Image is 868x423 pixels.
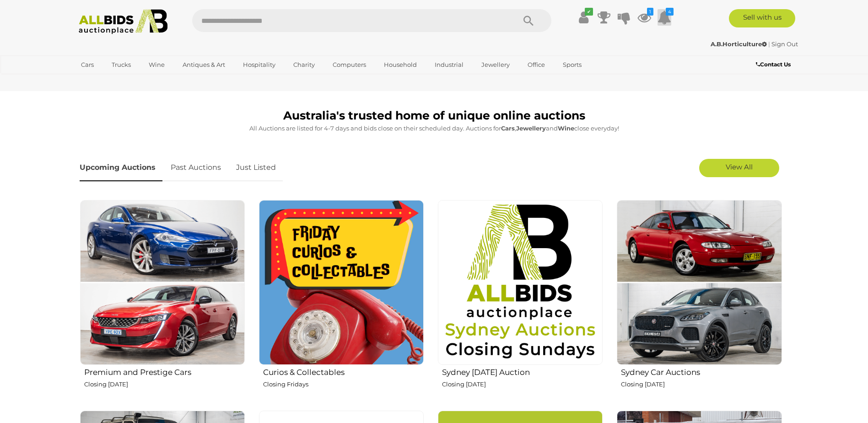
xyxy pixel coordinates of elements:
[84,379,245,390] p: Closing [DATE]
[237,57,281,72] a: Hospitality
[438,200,603,365] img: Sydney Sunday Auction
[437,200,603,403] a: Sydney [DATE] Auction Closing [DATE]
[80,200,245,403] a: Premium and Prestige Cars Closing [DATE]
[442,366,603,377] h2: Sydney [DATE] Auction
[585,8,593,16] i: ✔
[658,9,671,26] a: 4
[287,57,321,72] a: Charity
[263,366,424,377] h2: Curios & Collectables
[768,40,770,48] span: |
[647,8,653,16] i: 1
[516,125,546,132] strong: Jewellery
[429,57,469,72] a: Industrial
[771,40,798,48] a: Sign Out
[506,9,551,32] button: Search
[726,163,753,171] span: View All
[327,57,372,72] a: Computers
[621,366,782,377] h2: Sydney Car Auctions
[711,40,768,48] a: A.B.Horticulture
[80,200,245,365] img: Premium and Prestige Cars
[84,366,245,377] h2: Premium and Prestige Cars
[621,379,782,390] p: Closing [DATE]
[666,8,674,16] i: 4
[75,57,100,72] a: Cars
[577,9,591,26] a: ✔
[557,57,588,72] a: Sports
[106,57,137,72] a: Trucks
[378,57,423,72] a: Household
[259,200,424,365] img: Curios & Collectables
[177,57,231,72] a: Antiques & Art
[259,200,424,403] a: Curios & Collectables Closing Fridays
[522,57,551,72] a: Office
[80,109,789,122] h1: Australia's trusted home of unique online auctions
[229,154,283,181] a: Just Listed
[637,9,651,26] a: 1
[756,60,793,70] a: Contact Us
[75,72,152,87] a: [GEOGRAPHIC_DATA]
[475,57,516,72] a: Jewellery
[729,9,795,27] a: Sell with us
[699,159,779,177] a: View All
[711,40,767,48] strong: A.B.Horticulture
[263,379,424,390] p: Closing Fridays
[164,154,228,181] a: Past Auctions
[756,61,791,68] b: Contact Us
[74,9,173,34] img: Allbids.com.au
[80,123,789,134] p: All Auctions are listed for 4-7 days and bids close on their scheduled day. Auctions for , and cl...
[617,200,782,365] img: Sydney Car Auctions
[501,125,515,132] strong: Cars
[80,154,162,181] a: Upcoming Auctions
[558,125,574,132] strong: Wine
[616,200,782,403] a: Sydney Car Auctions Closing [DATE]
[442,379,603,390] p: Closing [DATE]
[143,57,171,72] a: Wine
